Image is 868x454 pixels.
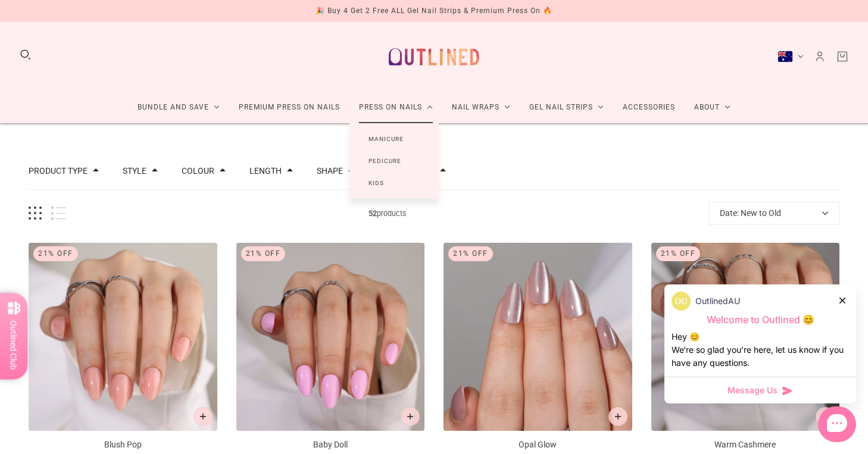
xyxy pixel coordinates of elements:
a: Gel Nail Strips [520,92,613,123]
button: Filter by Length [249,167,282,175]
a: Accessories [613,92,685,123]
a: Nail Wraps [442,92,520,123]
div: 21% Off [448,246,493,261]
a: Premium Press On Nails [229,92,349,123]
a: Outlined [382,32,486,82]
button: Filter by Shape [317,167,343,175]
a: Manicure [349,128,423,150]
span: Message Us [728,384,778,396]
p: OutlinedAU [695,295,740,308]
div: 21% Off [656,246,701,261]
a: Pedicure [349,150,420,172]
div: 21% Off [33,246,78,261]
a: Bundle and Save [128,92,229,123]
div: 21% Off [241,246,286,261]
button: Add to cart [193,407,213,426]
button: Add to cart [608,407,627,426]
p: Blush Pop [29,439,217,451]
p: Welcome to Outlined 😊 [672,314,849,326]
a: Account [813,50,826,63]
button: List view [51,206,66,220]
span: products [66,207,708,220]
p: Baby Doll [236,439,425,451]
b: 52 [369,209,377,218]
p: Warm Cashmere [651,439,840,451]
a: About [685,92,740,123]
p: Opal Glow [444,439,632,451]
a: Cart [836,50,849,63]
button: Grid view [29,206,42,220]
img: data:image/png;base64,iVBORw0KGgoAAAANSUhEUgAAACQAAAAkCAYAAADhAJiYAAAAAXNSR0IArs4c6QAAArdJREFUWEf... [672,292,691,311]
button: Add to cart [816,407,835,426]
a: Press On Nails [349,92,442,123]
div: Hey 😊 We‘re so glad you’re here, let us know if you have any questions. [672,330,849,370]
button: Filter by Style [123,167,146,175]
button: Filter by Colour [182,167,214,175]
button: Add to cart [401,407,420,426]
a: Kids [349,172,403,194]
button: Filter by Product type [29,167,88,175]
button: Search [19,48,32,61]
button: Australia [778,51,804,62]
button: Date: New to Old [708,202,839,225]
div: 🎉 Buy 4 Get 2 Free ALL Gel Nail Strips & Premium Press On 🔥 [316,5,552,17]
